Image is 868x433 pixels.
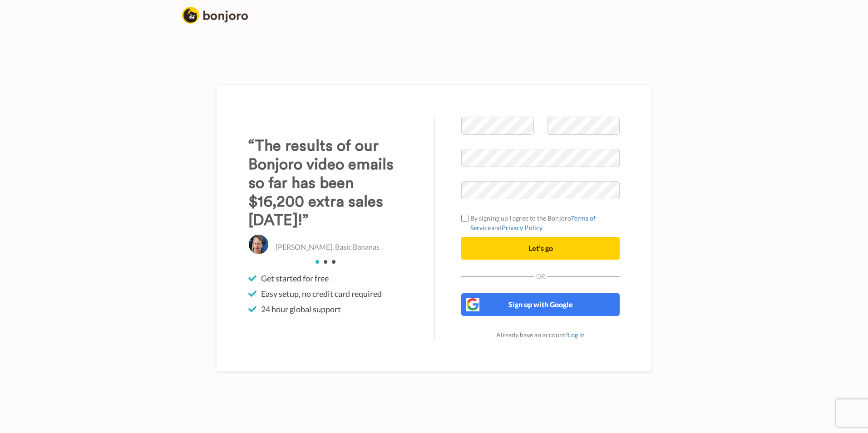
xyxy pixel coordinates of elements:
[534,273,547,280] span: Or
[496,331,585,339] span: Already have an account?
[502,224,542,231] a: Privacy Policy
[248,137,407,230] h3: “The results of our Bonjoro video emails so far has been $16,200 extra sales [DATE]!”
[528,244,553,252] span: Let's go
[261,288,382,299] span: Easy setup, no credit card required
[261,273,329,284] span: Get started for free
[508,300,573,309] span: Sign up with Google
[461,213,620,232] label: By signing up I agree to the Bonjoro and
[248,234,269,255] img: Christo Hall, Basic Bananas
[276,242,380,252] p: [PERSON_NAME], Basic Bananas
[461,237,620,260] button: Let's go
[470,214,596,231] a: Terms of Service
[461,293,620,316] button: Sign up with Google
[461,215,469,222] input: By signing up I agree to the BonjoroTerms of ServiceandPrivacy Policy
[182,7,248,24] img: logo_full.png
[261,304,341,315] span: 24 hour global support
[568,331,585,339] a: Log in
